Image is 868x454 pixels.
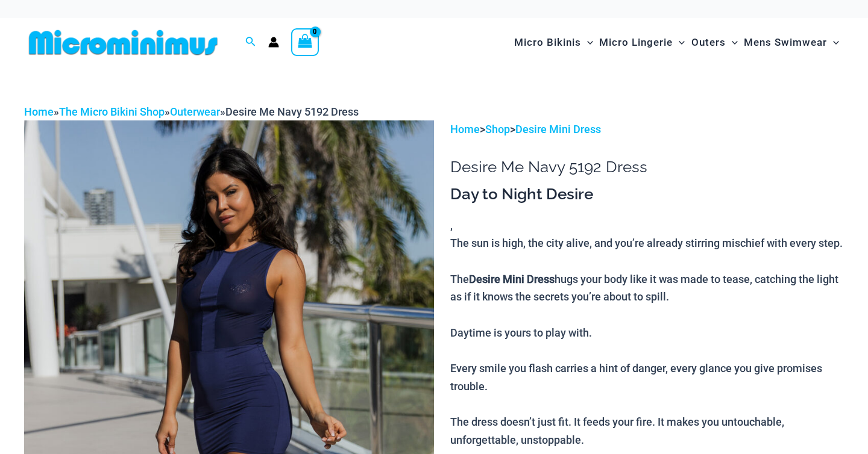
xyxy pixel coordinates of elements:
p: > > [450,120,844,138]
span: Menu Toggle [827,27,839,58]
span: Menu Toggle [673,27,685,58]
a: Outerwear [170,105,220,118]
a: Mens SwimwearMenu ToggleMenu Toggle [741,24,842,61]
span: Micro Lingerie [599,27,673,58]
span: Outers [691,27,726,58]
b: Desire Mini Dress [469,273,555,285]
a: Micro LingerieMenu ToggleMenu Toggle [596,24,688,61]
a: Shop [485,123,510,135]
span: Menu Toggle [726,27,738,58]
a: Account icon link [268,37,279,48]
h3: Day to Night Desire [450,184,844,205]
span: Micro Bikinis [514,27,581,58]
span: » » » [24,105,359,118]
img: MM SHOP LOGO FLAT [24,29,222,56]
a: The Micro Bikini Shop [59,105,165,118]
span: Mens Swimwear [744,27,827,58]
a: Search icon link [245,35,256,50]
span: Menu Toggle [581,27,593,58]
a: OutersMenu ToggleMenu Toggle [688,24,741,61]
a: Desire Mini Dress [515,123,601,135]
h1: Desire Me Navy 5192 Dress [450,158,844,176]
a: Home [24,105,54,118]
a: Home [450,123,480,135]
nav: Site Navigation [509,22,844,63]
a: View Shopping Cart, empty [291,28,319,56]
a: Micro BikinisMenu ToggleMenu Toggle [511,24,596,61]
span: Desire Me Navy 5192 Dress [225,105,359,118]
